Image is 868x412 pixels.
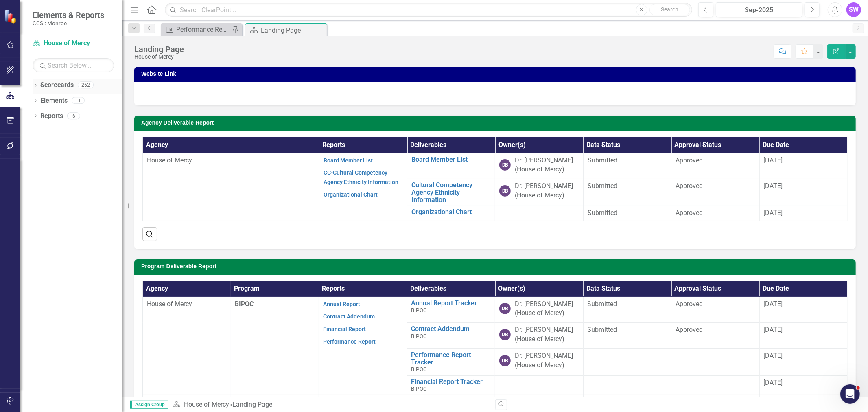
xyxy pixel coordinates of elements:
span: Submitted [588,156,617,164]
td: Double-Click to Edit [671,179,759,206]
td: Double-Click to Edit [495,348,584,375]
span: Approved [676,209,703,217]
td: Double-Click to Edit Right Click for Context Menu [407,206,495,221]
div: Dr. [PERSON_NAME] (House of Mercy) [515,182,579,200]
img: ClearPoint Strategy [4,9,18,23]
td: Double-Click to Edit [319,297,407,395]
a: Board Member List [411,156,491,163]
a: Annual Report Tracker [411,300,491,307]
span: Submitted [588,182,617,190]
div: House of Mercy [134,54,184,60]
div: 11 [72,97,85,104]
div: 6 [67,112,80,119]
a: Performance Report [323,338,376,345]
span: [DATE] [764,352,783,359]
span: Approved [676,156,703,164]
td: Double-Click to Edit [671,348,760,375]
td: Double-Click to Edit [671,323,760,349]
span: Elements & Reports [33,10,104,20]
td: Double-Click to Edit Right Click for Context Menu [407,153,495,179]
div: Dr. [PERSON_NAME] (House of Mercy) [515,325,579,344]
td: Double-Click to Edit [495,179,583,206]
a: Organizational Chart [324,191,378,198]
span: BIPOC [411,307,427,313]
td: Double-Click to Edit [583,179,671,206]
a: Financial Report Tracker [411,378,491,386]
a: Contract Addendum [323,313,375,320]
a: Contract Addendum [411,325,491,333]
input: Search Below... [33,58,114,72]
span: Approved [676,326,703,333]
input: Search ClearPoint... [165,3,692,17]
div: Landing Page [134,45,184,54]
span: [DATE] [764,326,783,333]
div: Dr. [PERSON_NAME] (House of Mercy) [515,351,579,370]
span: BIPOC [235,300,254,308]
a: House of Mercy [184,401,229,408]
span: Approved [676,300,703,308]
a: Annual Report [323,301,360,307]
span: Submitted [588,209,617,217]
button: Search [649,4,690,15]
div: Landing Page [232,401,272,408]
span: [DATE] [764,209,783,217]
td: Double-Click to Edit [671,375,760,395]
span: Search [661,6,678,13]
td: Double-Click to Edit [143,297,231,395]
div: Landing Page [261,25,325,35]
div: 262 [78,82,94,89]
a: Elements [40,96,68,105]
td: Double-Click to Edit [583,348,671,375]
h3: Program Deliverable Report [141,263,852,270]
td: Double-Click to Edit Right Click for Context Menu [407,297,495,323]
td: Double-Click to Edit [671,153,759,179]
span: [DATE] [764,300,783,308]
td: Double-Click to Edit [671,206,759,221]
div: Performance Report [176,24,230,35]
button: SW [846,2,861,17]
span: Submitted [588,326,617,333]
a: Performance Report Tracker [411,351,491,366]
td: Double-Click to Edit [143,153,319,221]
td: Double-Click to Edit [583,206,671,221]
td: Double-Click to Edit Right Click for Context Menu [407,323,495,349]
span: [DATE] [764,379,783,386]
span: BIPOC [411,333,427,340]
p: House of Mercy [147,300,227,309]
a: Cultural Competency Agency Ethnicity Information [411,182,491,203]
a: CC-Cultural Competency Agency Ethnicity Information [324,169,398,185]
td: Double-Click to Edit [583,375,671,395]
small: CCSI: Monroe [33,20,104,26]
div: » [173,400,489,410]
a: Scorecards [40,81,74,90]
td: Double-Click to Edit [759,179,847,206]
td: Double-Click to Edit [319,153,407,221]
div: DB [499,185,511,197]
td: Double-Click to Edit [671,297,760,323]
p: House of Mercy [147,156,315,165]
div: DB [499,329,511,340]
td: Double-Click to Edit [495,206,583,221]
td: Double-Click to Edit [759,323,848,349]
span: Submitted [588,300,617,308]
td: Double-Click to Edit [759,375,848,395]
td: Double-Click to Edit [583,323,671,349]
td: Double-Click to Edit [583,297,671,323]
td: Double-Click to Edit [759,206,847,221]
span: [DATE] [764,156,783,164]
td: Double-Click to Edit Right Click for Context Menu [407,348,495,375]
div: Dr. [PERSON_NAME] (House of Mercy) [515,156,579,175]
iframe: Intercom live chat [840,384,860,404]
div: DB [499,159,511,171]
td: Double-Click to Edit [495,375,584,395]
td: Double-Click to Edit [495,153,583,179]
span: BIPOC [411,386,427,392]
td: Double-Click to Edit Right Click for Context Menu [407,375,495,395]
span: [DATE] [764,182,783,190]
span: BIPOC [411,366,427,373]
button: Sep-2025 [716,2,802,17]
a: Organizational Chart [411,208,491,216]
a: Reports [40,112,63,121]
span: Approved [676,182,703,190]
